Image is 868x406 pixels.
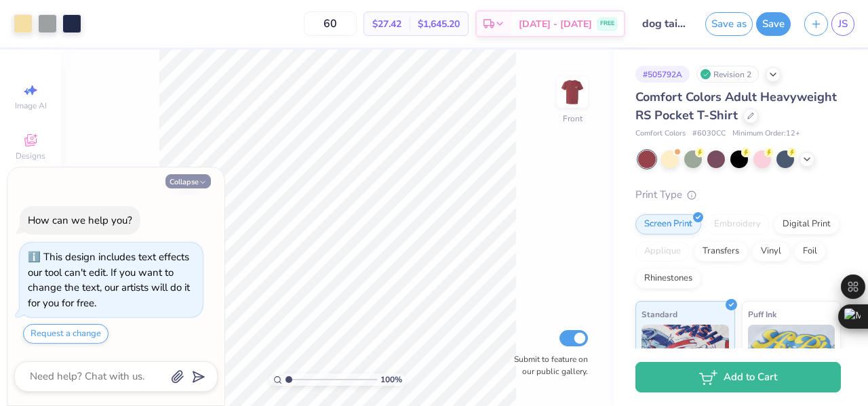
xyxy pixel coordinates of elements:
div: Transfers [694,241,748,262]
div: Revision 2 [696,66,759,83]
div: How can we help you? [28,214,132,227]
button: Collapse [165,174,211,188]
div: Rhinestones [635,268,701,289]
input: Untitled Design [632,10,698,37]
div: Screen Print [635,214,701,235]
button: Save [756,12,791,36]
span: [DATE] - [DATE] [519,17,592,31]
span: Comfort Colors [635,128,686,140]
img: Standard [642,325,729,392]
span: JS [838,16,848,32]
span: # 6030CC [692,128,726,140]
label: Submit to feature on our public gallery. [507,353,588,378]
div: Applique [635,241,690,262]
input: – – [304,12,357,36]
button: Save as [705,12,753,36]
div: Front [563,113,583,125]
span: Minimum Order: 12 + [732,128,800,140]
div: Digital Print [774,214,840,235]
a: JS [831,12,854,36]
img: Front [559,79,586,106]
span: Standard [642,307,677,321]
button: Request a change [23,324,108,344]
div: Print Type [635,187,841,203]
img: Puff Ink [748,325,835,392]
span: Comfort Colors Adult Heavyweight RS Pocket T-Shirt [635,89,837,123]
button: Add to Cart [635,362,841,392]
div: Embroidery [705,214,770,235]
span: 100 % [380,373,402,386]
div: # 505792A [635,66,690,83]
div: Foil [794,241,826,262]
span: $1,645.20 [418,17,460,31]
span: FREE [600,19,614,28]
span: Designs [16,150,45,161]
div: This design includes text effects our tool can't edit. If you want to change the text, our artist... [28,250,190,310]
span: Puff Ink [748,307,776,321]
span: $27.42 [372,17,401,31]
span: Image AI [15,100,47,111]
div: Vinyl [752,241,790,262]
